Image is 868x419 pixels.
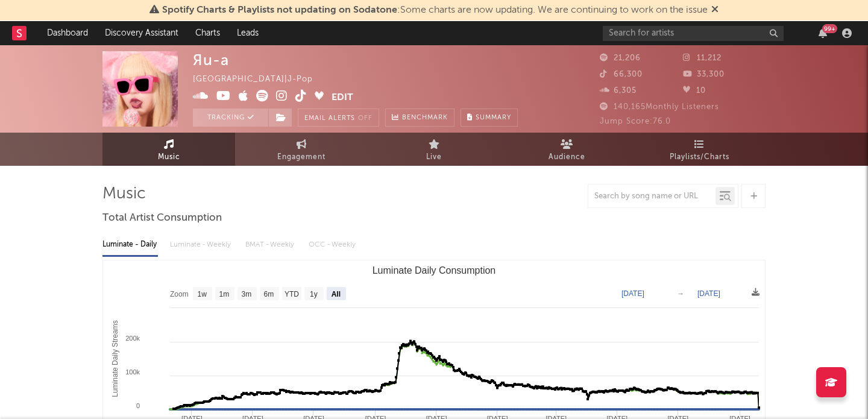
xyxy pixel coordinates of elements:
[102,211,222,225] span: Total Artist Consumption
[162,5,708,15] span: : Some charts are now updating. We are continuing to work on the issue
[683,87,706,95] span: 10
[228,21,267,45] a: Leads
[711,5,719,15] span: Dismiss
[600,103,719,111] span: 140,165 Monthly Listeners
[683,54,722,62] span: 11,212
[111,320,119,397] text: Luminate Daily Streams
[158,150,180,165] span: Music
[264,290,274,298] text: 6m
[683,71,725,78] span: 33,300
[385,109,454,127] a: Benchmark
[500,133,633,166] a: Audience
[193,109,268,127] button: Tracking
[193,72,327,87] div: [GEOGRAPHIC_DATA] | J-Pop
[96,21,187,45] a: Discovery Assistant
[277,150,325,165] span: Engagement
[600,87,637,95] span: 6,305
[368,133,500,166] a: Live
[402,111,448,125] span: Benchmark
[461,109,518,127] button: Summary
[219,290,230,298] text: 1m
[136,402,140,409] text: 0
[358,115,373,122] em: Off
[162,5,397,15] span: Spotify Charts & Playlists not updating on Sodatone
[588,192,715,201] input: Search by song name or URL
[822,24,837,33] div: 99 +
[670,150,729,165] span: Playlists/Charts
[600,54,641,62] span: 21,206
[603,26,784,41] input: Search for artists
[633,133,766,166] a: Playlists/Charts
[125,335,140,342] text: 200k
[235,133,368,166] a: Engagement
[198,290,207,298] text: 1w
[285,290,299,298] text: YTD
[310,290,318,298] text: 1y
[187,21,228,45] a: Charts
[697,289,720,298] text: [DATE]
[125,368,140,376] text: 100k
[39,21,96,45] a: Dashboard
[102,133,235,166] a: Music
[600,118,671,125] span: Jump Score: 76.0
[476,115,511,121] span: Summary
[677,289,684,298] text: →
[600,71,643,78] span: 66,300
[332,290,341,298] text: All
[298,109,379,127] button: Email AlertsOff
[373,265,496,276] text: Luminate Daily Consumption
[193,51,229,69] div: Яu-a
[102,235,158,255] div: Luminate - Daily
[549,150,585,165] span: Audience
[621,289,644,298] text: [DATE]
[332,90,353,105] button: Edit
[242,290,252,298] text: 3m
[170,290,189,298] text: Zoom
[819,28,827,38] button: 99+
[426,150,442,165] span: Live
